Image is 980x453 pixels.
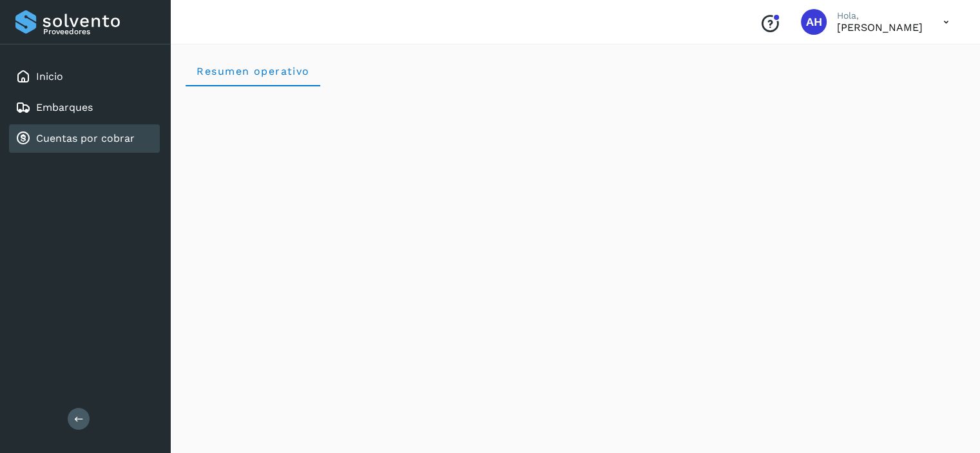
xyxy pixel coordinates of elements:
a: Embarques [36,101,93,113]
div: Cuentas por cobrar [9,124,160,153]
a: Cuentas por cobrar [36,132,135,144]
div: Embarques [9,93,160,122]
div: Inicio [9,63,160,91]
p: Hola, [837,10,923,21]
a: Inicio [36,70,63,82]
span: Resumen operativo [196,65,310,77]
p: Proveedores [43,27,155,36]
p: AZUCENA HERNANDEZ LOPEZ [837,21,923,34]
